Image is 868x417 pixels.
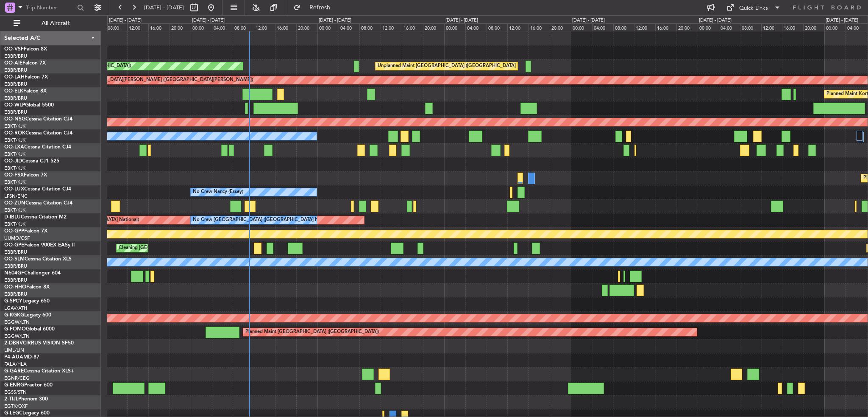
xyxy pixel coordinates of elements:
[339,23,360,31] div: 04:00
[109,17,142,24] div: [DATE] - [DATE]
[4,81,27,87] a: EBBR/BRU
[193,214,335,227] div: No Crew [GEOGRAPHIC_DATA] ([GEOGRAPHIC_DATA] National)
[4,263,27,269] a: EBBR/BRU
[4,117,25,122] span: OO-NSG
[4,243,75,248] a: OO-GPEFalcon 900EX EASy II
[233,23,254,31] div: 08:00
[4,117,72,122] a: OO-NSGCessna Citation CJ4
[191,23,212,31] div: 00:00
[719,23,740,31] div: 04:00
[4,383,53,388] a: G-ENRGPraetor 600
[423,23,444,31] div: 20:00
[571,23,592,31] div: 00:00
[4,257,25,262] span: OO-SLM
[4,291,27,297] a: EBBR/BRU
[4,397,48,402] a: 2-TIJLPhenom 300
[4,159,22,164] span: OO-JID
[4,403,28,409] a: EGTK/OXF
[9,17,92,30] button: All Aircraft
[846,23,867,31] div: 04:00
[212,23,233,31] div: 04:00
[4,131,72,136] a: OO-ROKCessna Citation CJ4
[4,249,27,255] a: EBBR/BRU
[4,201,72,206] a: OO-ZUNCessna Citation CJ4
[4,179,25,185] a: EBKT/KJK
[4,229,24,234] span: OO-GPP
[254,23,275,31] div: 12:00
[824,23,846,31] div: 00:00
[4,243,24,248] span: OO-GPE
[4,137,25,143] a: EBKT/KJK
[4,145,71,150] a: OO-LXACessna Citation CJ4
[4,187,71,192] a: OO-LUXCessna Citation CJ4
[722,1,785,14] button: Quick Links
[4,75,25,80] span: OO-LAH
[4,313,24,318] span: G-KGKG
[4,411,50,416] a: G-LEGCLegacy 600
[4,47,24,52] span: OO-VSF
[4,277,27,283] a: EBBR/BRU
[4,411,22,416] span: G-LEGC
[193,186,243,199] div: No Crew Nancy (Essey)
[4,151,25,157] a: EBKT/KJK
[402,23,423,31] div: 16:00
[4,369,74,374] a: G-GARECessna Citation XLS+
[465,23,487,31] div: 04:00
[4,285,50,290] a: OO-HHOFalcon 8X
[4,159,59,164] a: OO-JIDCessna CJ1 525
[4,165,25,171] a: EBKT/KJK
[4,341,74,346] a: 2-DBRVCIRRUS VISION SF50
[4,89,47,94] a: OO-ELKFalcon 8X
[4,271,61,276] a: N604GFChallenger 604
[4,221,25,227] a: EBKT/KJK
[296,23,317,31] div: 20:00
[4,299,22,304] span: G-SPCY
[4,89,23,94] span: OO-ELK
[4,187,24,192] span: OO-LUX
[4,75,48,80] a: OO-LAHFalcon 7X
[4,313,51,318] a: G-KGKGLegacy 600
[826,17,858,24] div: [DATE] - [DATE]
[4,305,27,311] a: LGAV/ATH
[26,1,75,14] input: Trip Number
[4,369,24,374] span: G-GARE
[507,23,529,31] div: 12:00
[676,23,698,31] div: 20:00
[275,23,296,31] div: 16:00
[245,326,379,339] div: Planned Maint [GEOGRAPHIC_DATA] ([GEOGRAPHIC_DATA])
[487,23,508,31] div: 08:00
[4,327,26,332] span: G-FOMO
[148,23,170,31] div: 16:00
[4,375,30,381] a: EGNR/CEG
[655,23,676,31] div: 16:00
[445,17,478,24] div: [DATE] - [DATE]
[4,397,18,402] span: 2-TIJL
[444,23,465,31] div: 00:00
[4,347,24,353] a: LIML/LIN
[4,333,30,339] a: EGGW/LTN
[4,215,21,220] span: D-IBLU
[4,61,46,66] a: OO-AIEFalcon 7X
[4,95,27,101] a: EBBR/BRU
[4,53,27,59] a: EBBR/BRU
[4,123,25,129] a: EBKT/KJK
[4,67,27,73] a: EBBR/BRU
[4,215,67,220] a: D-IBLUCessna Citation M2
[634,23,655,31] div: 12:00
[127,23,148,31] div: 12:00
[4,327,55,332] a: G-FOMOGlobal 6000
[4,109,27,115] a: EBBR/BRU
[4,271,24,276] span: N604GF
[4,285,26,290] span: OO-HHO
[4,229,47,234] a: OO-GPPFalcon 7X
[4,103,25,108] span: OO-WLP
[4,389,27,395] a: EGSS/STN
[4,361,27,367] a: FALA/HLA
[22,20,89,26] span: All Aircraft
[4,257,72,262] a: OO-SLMCessna Citation XLS
[4,383,24,388] span: G-ENRG
[572,17,605,24] div: [DATE] - [DATE]
[782,23,803,31] div: 16:00
[4,173,47,178] a: OO-FSXFalcon 7X
[4,47,47,52] a: OO-VSFFalcon 8X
